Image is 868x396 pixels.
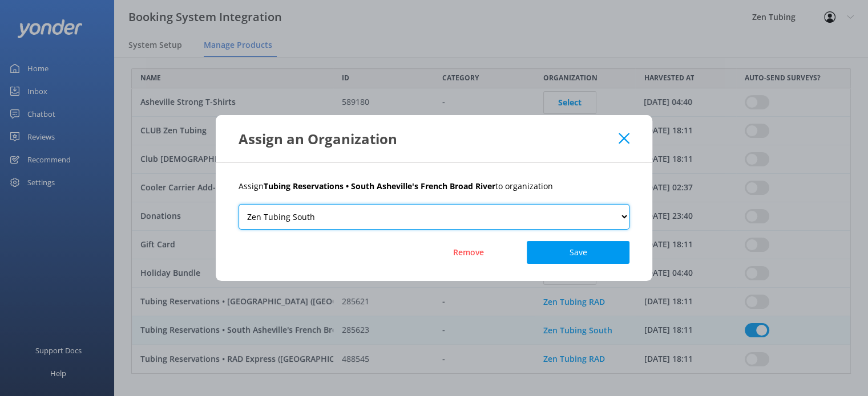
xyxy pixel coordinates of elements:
[527,241,629,264] button: Save
[417,241,520,264] button: Remove
[239,129,619,148] div: Assign an Organization
[619,133,629,144] button: Close
[239,180,629,193] p: Assign to organization
[239,204,629,230] select: 140
[264,181,495,191] b: Tubing Reservations • South Asheville's French Broad River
